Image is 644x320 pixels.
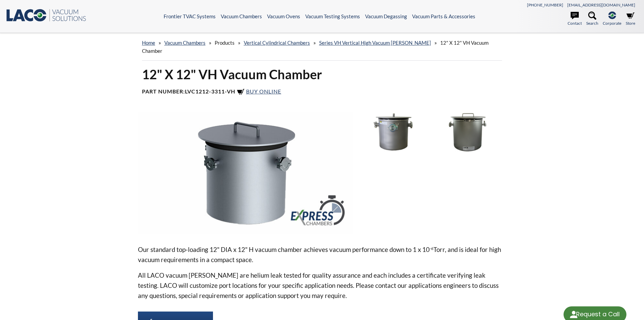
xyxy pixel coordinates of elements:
a: Search [586,12,598,26]
a: Store [626,12,635,26]
a: Series VH Vertical High Vacuum [PERSON_NAME] [319,40,431,46]
span: Products [215,40,235,46]
sup: -6 [430,246,433,251]
img: LVC1212-3311-VH-1 Chamber, front view [432,112,503,152]
a: Contact [568,12,582,26]
a: Vacuum Degassing [365,13,407,19]
img: round button [568,309,579,320]
h1: 12" X 12" VH Vacuum Chamber [142,66,502,83]
a: Vacuum Chambers [164,40,206,46]
p: All LACO vacuum [PERSON_NAME] are helium leak tested for quality assurance and each includes a ce... [138,270,506,301]
a: [EMAIL_ADDRESS][DOMAIN_NAME] [567,2,635,7]
a: Vacuum Ovens [267,13,300,19]
span: 12" X 12" VH Vacuum Chamber [142,40,488,54]
a: home [142,40,155,46]
div: » » » » » [142,33,502,61]
img: LVC1212-3311-VH-1 Chamber, rear view [359,112,429,152]
a: Frontier TVAC Systems [164,13,216,19]
h4: Part Number: [142,88,502,96]
span: Corporate [603,20,621,26]
a: [PHONE_NUMBER] [527,2,563,7]
a: Vacuum Testing Systems [305,13,360,19]
a: Vertical Cylindrical Chambers [244,40,310,46]
a: Vacuum Chambers [221,13,262,19]
b: LVC1212-3311-VH [185,88,235,94]
span: Buy Online [246,88,281,94]
a: Buy Online [237,88,281,94]
p: Our standard top-loading 12" DIA x 12" H vacuum chamber achieves vacuum performance down to 1 x 1... [138,244,506,265]
a: Vacuum Parts & Accessories [412,13,475,19]
img: LVC1212-3311-VH Express Chamber, angled view [138,112,354,234]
